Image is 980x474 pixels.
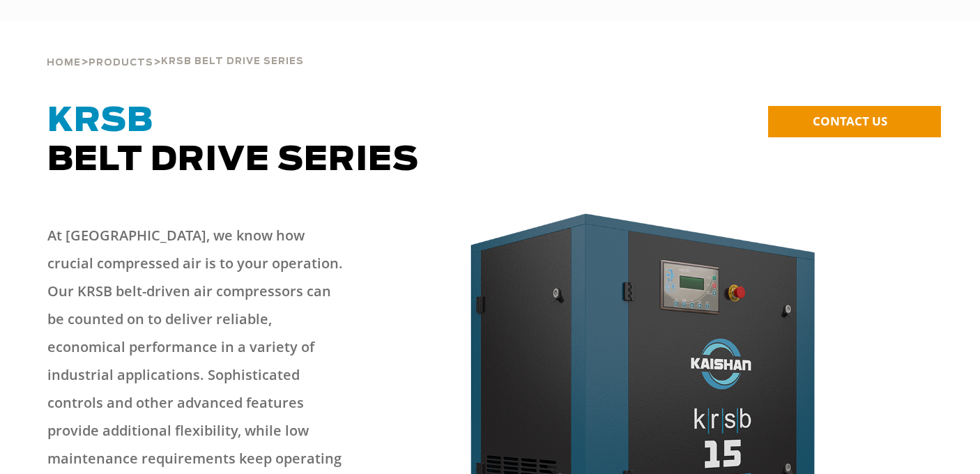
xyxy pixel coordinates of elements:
div: > > [47,21,304,74]
span: KRSB [47,105,153,138]
span: Products [89,59,153,68]
span: Home [47,59,81,68]
a: Home [47,56,81,68]
a: CONTACT US [768,106,941,137]
span: krsb belt drive series [161,57,304,66]
span: Belt Drive Series [47,105,419,177]
a: Products [89,56,153,68]
span: CONTACT US [813,113,887,129]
